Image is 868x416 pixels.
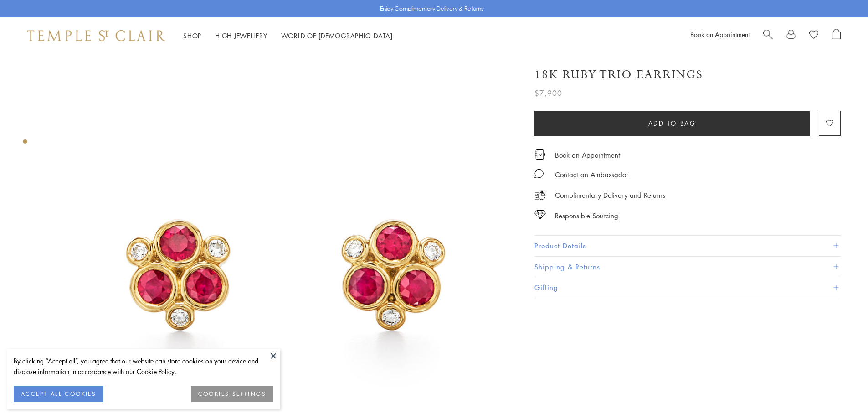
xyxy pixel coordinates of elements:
[534,87,562,99] span: $7,900
[534,169,544,178] img: MessageIcon-01_2.svg
[648,118,696,128] span: Add to bag
[555,150,620,160] a: Book an Appointment
[534,236,841,256] button: Product Details
[534,67,703,83] h1: 18K Ruby Trio Earrings
[534,257,841,277] button: Shipping & Returns
[215,31,267,40] a: High JewelleryHigh Jewellery
[534,149,545,160] img: icon_appointment.svg
[555,210,618,221] div: Responsible Sourcing
[555,169,628,180] div: Contact an Ambassador
[191,386,273,402] button: COOKIES SETTINGS
[763,29,773,42] a: Search
[14,356,273,377] div: By clicking “Accept all”, you agree that our website can store cookies on your device and disclos...
[183,31,201,40] a: ShopShop
[27,30,165,41] img: Temple St. Clair
[380,4,483,13] p: Enjoy Complimentary Delivery & Returns
[534,190,546,201] img: icon_delivery.svg
[555,190,665,201] p: Complimentary Delivery and Returns
[23,137,27,151] div: Product gallery navigation
[690,30,750,39] a: Book an Appointment
[14,386,103,402] button: ACCEPT ALL COOKIES
[809,29,818,42] a: View Wishlist
[534,111,810,136] button: Add to bag
[832,29,841,42] a: Open Shopping Bag
[534,210,546,219] img: icon_sourcing.svg
[281,31,393,40] a: World of [DEMOGRAPHIC_DATA]World of [DEMOGRAPHIC_DATA]
[534,277,841,298] button: Gifting
[183,30,393,42] nav: Main navigation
